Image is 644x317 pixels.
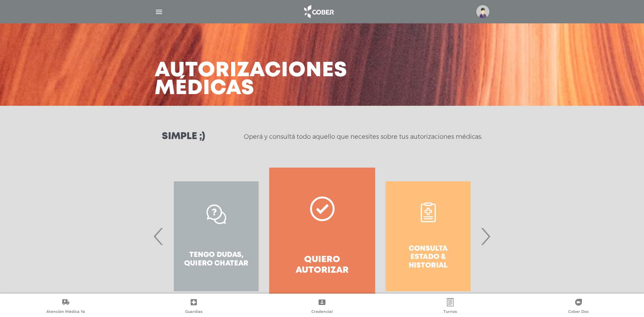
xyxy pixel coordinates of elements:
img: Cober_menu-lines-white.svg [155,8,163,16]
h3: Autorizaciones médicas [155,62,347,98]
h3: Simple ;) [162,132,205,141]
a: Cober Doc [514,298,643,316]
p: Operá y consultá todo aquello que necesites sobre tus autorizaciones médicas. [244,133,482,141]
h4: Quiero autorizar [282,254,363,276]
span: Cober Doc [568,309,589,315]
a: Atención Médica Ya [1,298,130,316]
a: Turnos [386,298,514,316]
a: Guardias [130,298,258,316]
span: Next [479,218,492,255]
a: Credencial [258,298,386,316]
img: profile-placeholder.svg [476,5,489,18]
span: Guardias [185,309,203,315]
span: Atención Médica Ya [46,309,85,315]
span: Previous [152,218,165,255]
span: Turnos [443,309,457,315]
img: logo_cober_home-white.png [300,3,336,20]
span: Credencial [311,309,333,315]
a: Quiero autorizar [269,168,375,305]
